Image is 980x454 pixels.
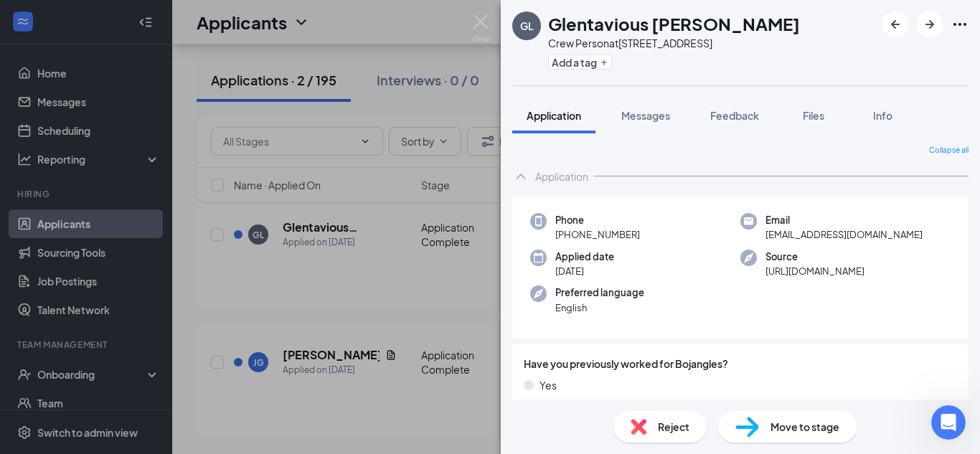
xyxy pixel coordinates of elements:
svg: Ellipses [951,16,969,33]
span: Applied date [555,250,614,264]
span: Collapse all [929,145,969,156]
span: Feedback [710,109,759,122]
svg: ArrowLeftNew [887,16,904,33]
span: Preferred language [555,285,644,300]
span: [DATE] [555,264,614,278]
button: PlusAdd a tag [548,55,612,70]
span: Messages [621,109,670,122]
button: ArrowLeftNew [882,11,908,37]
svg: ArrowRight [921,16,938,33]
div: Application [535,169,588,184]
svg: Plus [600,58,608,67]
span: Reject [658,419,689,435]
span: Application [527,109,581,122]
span: Move to stage [771,419,839,435]
iframe: Intercom live chat [931,405,966,440]
span: Info [873,109,892,122]
span: Email [765,213,923,227]
div: Crew Person at [STREET_ADDRESS] [548,36,800,50]
button: ArrowRight [917,11,943,37]
h1: Glentavious [PERSON_NAME] [548,11,800,36]
span: [PHONE_NUMBER] [555,227,640,242]
span: Phone [555,213,640,227]
span: Have you previously worked for Bojangles? [524,356,728,372]
div: GL [520,19,534,33]
span: No [540,399,553,415]
span: Yes [540,377,557,393]
span: [EMAIL_ADDRESS][DOMAIN_NAME] [765,227,923,242]
span: Source [765,250,864,264]
svg: ChevronUp [512,168,529,185]
span: English [555,301,644,315]
span: [URL][DOMAIN_NAME] [765,264,864,278]
span: Files [803,109,824,122]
